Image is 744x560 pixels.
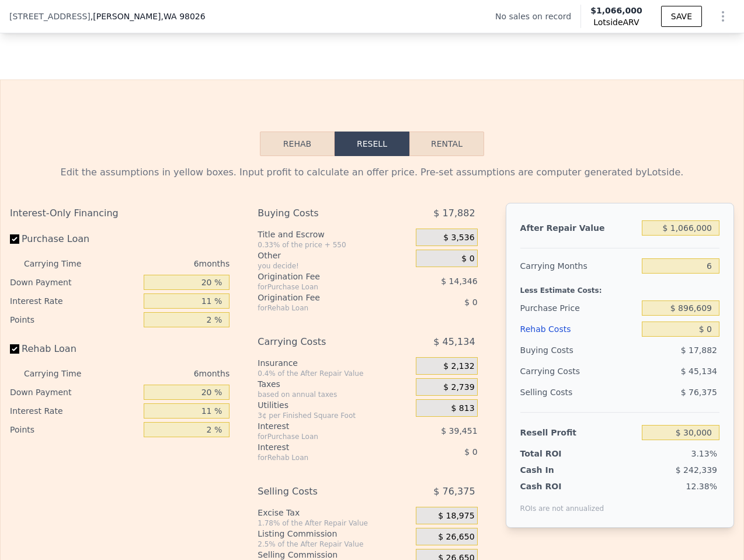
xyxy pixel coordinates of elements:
div: Taxes [258,378,411,390]
span: $ 26,650 [438,532,474,542]
div: Origination Fee [258,292,387,303]
div: Points [10,310,139,329]
div: Listing Commission [258,528,411,540]
div: Cash ROI [520,481,604,492]
div: Carrying Costs [258,331,387,352]
span: $ 0 [464,447,477,457]
div: No sales on record [495,11,580,22]
span: $ 17,882 [681,345,717,355]
div: Total ROI [520,448,593,459]
span: , WA 98026 [161,12,206,21]
span: $ 242,339 [676,465,717,475]
span: Lotside ARV [590,16,642,28]
span: $ 45,134 [681,367,717,376]
span: $1,066,000 [590,6,642,15]
div: 1.78% of the After Repair Value [258,518,411,528]
div: 2.5% of the After Repair Value [258,540,411,549]
div: Utilities [258,399,411,411]
div: Down Payment [10,273,139,292]
span: , [PERSON_NAME] [91,11,206,22]
div: Interest Rate [10,292,139,310]
button: SAVE [661,6,702,27]
label: Purchase Loan [10,229,139,250]
div: Other [258,250,411,261]
span: $ 39,451 [441,426,477,435]
div: Interest [258,420,387,432]
div: Cash In [520,464,593,476]
div: Carrying Time [24,254,99,273]
div: Resell Profit [520,422,637,443]
label: Rehab Loan [10,338,139,359]
button: Resell [335,132,409,156]
span: $ 2,132 [443,361,474,372]
span: $ 0 [464,298,477,307]
span: 3.13% [691,449,717,458]
span: $ 76,375 [681,388,717,397]
button: Rehab [260,132,335,156]
span: $ 0 [461,254,474,264]
div: ROIs are not annualized [520,492,604,513]
div: Selling Costs [520,382,637,403]
span: $ 813 [451,403,474,414]
div: Excise Tax [258,507,411,518]
div: Less Estimate Costs: [520,276,719,298]
div: 3¢ per Finished Square Foot [258,411,411,420]
span: $ 45,134 [433,331,475,352]
div: Insurance [258,357,411,369]
div: Interest-Only Financing [10,203,230,224]
div: for Purchase Loan [258,282,387,292]
div: Buying Costs [258,203,387,224]
div: Rehab Costs [520,319,637,340]
div: Edit the assumptions in yellow boxes. Input profit to calculate an offer price. Pre-set assumptio... [10,165,734,179]
div: Buying Costs [520,340,637,361]
div: Origination Fee [258,271,387,282]
div: Interest Rate [10,402,139,420]
div: 0.4% of the After Repair Value [258,369,411,378]
div: for Purchase Loan [258,432,387,441]
div: Down Payment [10,383,139,402]
div: Carrying Months [520,255,637,276]
span: 12.38% [686,482,717,491]
span: $ 3,536 [443,233,474,243]
span: $ 76,375 [433,481,475,502]
input: Purchase Loan [10,234,19,244]
div: you decide! [258,261,411,271]
div: Carrying Costs [520,361,593,382]
span: [STREET_ADDRESS] [9,11,91,22]
input: Rehab Loan [10,344,19,354]
span: $ 14,346 [441,276,477,286]
div: for Rehab Loan [258,453,387,462]
div: After Repair Value [520,217,637,238]
div: based on annual taxes [258,390,411,399]
div: Points [10,420,139,439]
div: Carrying Time [24,364,99,383]
div: Purchase Price [520,298,637,319]
div: Title and Escrow [258,229,411,240]
span: $ 18,975 [438,511,474,521]
div: Interest [258,441,387,453]
span: $ 2,739 [443,382,474,393]
div: for Rehab Loan [258,303,387,313]
span: $ 17,882 [433,203,475,224]
button: Rental [409,132,484,156]
div: 0.33% of the price + 550 [258,240,411,250]
div: Selling Costs [258,481,387,502]
div: 6 months [104,254,230,273]
button: Show Options [711,5,735,28]
div: 6 months [104,364,230,383]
